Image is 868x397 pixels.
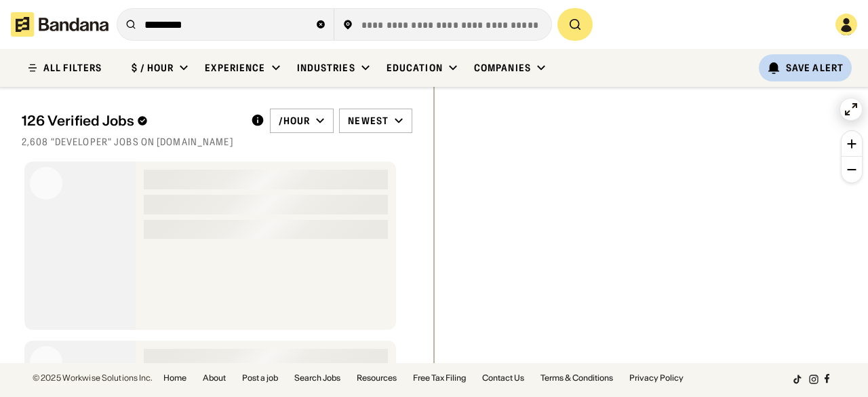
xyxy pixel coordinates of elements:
[43,63,102,73] div: ALL FILTERS
[279,115,311,127] div: /hour
[413,374,466,382] a: Free Tax Filing
[203,374,226,382] a: About
[22,136,412,148] div: 2,608 "developer" jobs on [DOMAIN_NAME]
[297,62,355,74] div: Industries
[132,62,174,74] div: $ / hour
[387,62,443,74] div: Education
[22,156,412,365] div: grid
[33,374,153,382] div: © 2025 Workwise Solutions Inc.
[294,374,340,382] a: Search Jobs
[786,62,844,74] div: Save Alert
[242,374,278,382] a: Post a job
[205,62,265,74] div: Experience
[348,115,389,127] div: Newest
[629,374,684,382] a: Privacy Policy
[11,12,108,37] img: Bandana logotype
[22,113,240,129] div: 126 Verified Jobs
[163,374,186,382] a: Home
[482,374,524,382] a: Contact Us
[474,62,531,74] div: Companies
[540,374,613,382] a: Terms & Conditions
[357,374,397,382] a: Resources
